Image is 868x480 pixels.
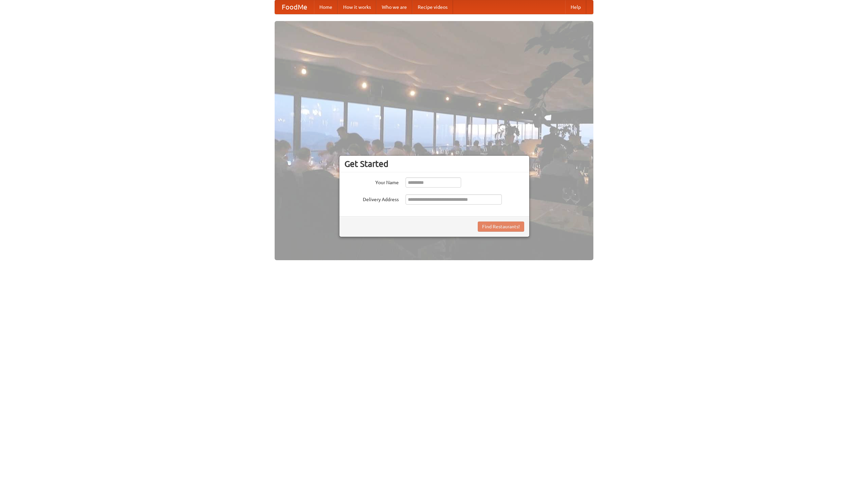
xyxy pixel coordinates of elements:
h3: Get Started [344,159,524,169]
label: Your Name [344,177,399,186]
a: How it works [338,0,376,14]
label: Delivery Address [344,194,399,203]
a: Recipe videos [412,0,453,14]
a: Home [314,0,338,14]
button: Find Restaurants! [478,222,524,232]
a: Help [565,0,586,14]
a: Who we are [376,0,412,14]
a: FoodMe [275,0,314,14]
